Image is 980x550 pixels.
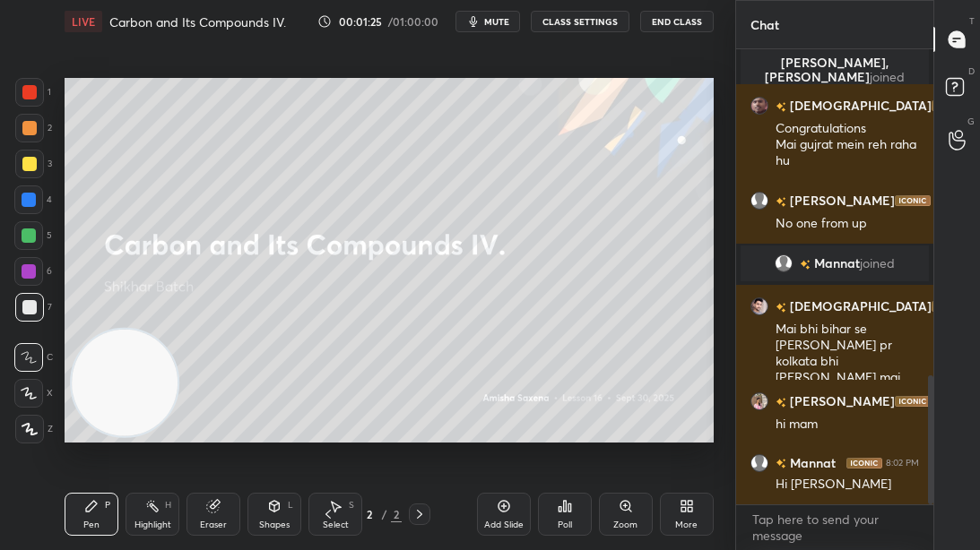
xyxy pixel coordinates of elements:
div: L [288,501,293,510]
div: 6 [14,257,52,286]
div: 8:02 PM [886,458,919,468]
div: hi mam [776,416,919,434]
div: Z [15,415,53,443]
img: iconic-dark.1390631f.png [895,396,931,407]
p: T [969,14,975,28]
div: Shapes [259,520,290,529]
h6: [PERSON_NAME] [786,192,895,211]
img: default.png [750,192,768,210]
h6: [PERSON_NAME] [786,392,895,411]
div: Mai bhi bihar se [PERSON_NAME] pr kolkata bhi [PERSON_NAME] mai [GEOGRAPHIC_DATA] me rahta h! [776,321,919,419]
p: G [967,115,975,128]
h6: [DEMOGRAPHIC_DATA] [786,97,932,116]
img: iconic-dark.1390631f.png [895,195,931,206]
div: Hi [PERSON_NAME] [776,476,919,494]
div: Add Slide [484,520,524,529]
p: [PERSON_NAME], [PERSON_NAME] [751,56,918,84]
img: ecdb62aaac184653a125a88583c3cb5b.jpg [750,297,768,315]
img: default.png [750,454,768,472]
img: no-rating-badge.077c3623.svg [776,303,786,313]
button: CLASS SETTINGS [531,11,629,32]
div: grid [736,49,933,505]
h6: [DEMOGRAPHIC_DATA] [786,297,932,316]
div: Eraser [200,520,227,529]
img: no-rating-badge.077c3623.svg [776,459,786,468]
img: no-rating-badge.077c3623.svg [776,398,786,408]
div: P [105,501,110,510]
span: joined [860,256,895,271]
img: 56929b152c2d4a939beb6cd7cc3727ee.jpg [750,97,768,115]
div: / [382,509,387,520]
div: C [14,343,53,372]
p: Chat [736,1,794,48]
div: 7 [15,293,52,322]
div: No one from up [776,215,919,233]
span: mute [484,15,509,28]
button: End Class [640,11,714,32]
p: D [968,64,975,78]
span: joined [870,68,905,85]
div: Congratulations Mai gujrat mein reh raha hu [776,120,919,170]
div: 2 [15,114,52,142]
h6: Mannat [786,453,836,472]
div: Zoom [613,520,637,529]
span: Mannat [814,256,860,271]
div: Poll [558,520,572,529]
div: H [165,501,171,510]
div: 2 [391,506,402,522]
h4: Carbon and Its Compounds IV. [109,13,286,30]
div: Select [323,520,349,529]
img: default.png [775,254,793,272]
div: 2 [360,509,378,520]
div: Pen [83,520,100,529]
div: X [14,379,53,408]
div: S [349,501,354,510]
button: mute [455,11,520,32]
div: Highlight [134,520,171,529]
div: 5 [14,221,52,250]
img: no-rating-badge.077c3623.svg [800,260,811,270]
div: More [675,520,698,529]
img: no-rating-badge.077c3623.svg [776,102,786,112]
img: iconic-dark.1390631f.png [846,458,882,468]
div: 4 [14,185,52,214]
div: 1 [15,78,51,107]
img: b6f185db8faf4abf8f8e9a49aa88747f.jpg [750,392,768,410]
div: 3 [15,150,52,178]
img: no-rating-badge.077c3623.svg [776,197,786,207]
div: LIVE [65,11,102,32]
